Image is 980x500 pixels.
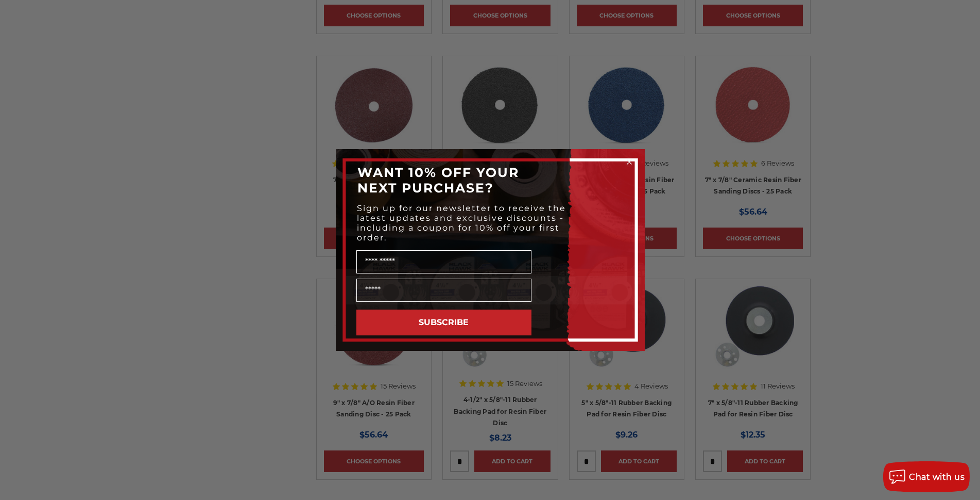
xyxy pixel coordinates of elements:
button: Close dialog [624,157,634,167]
button: Chat with us [883,461,970,492]
span: Chat with us [909,472,965,482]
span: Sign up for our newsletter to receive the latest updates and exclusive discounts - including a co... [357,203,566,243]
span: WANT 10% OFF YOUR NEXT PURCHASE? [357,165,519,196]
button: SUBSCRIBE [356,310,531,335]
input: Email [356,279,531,302]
